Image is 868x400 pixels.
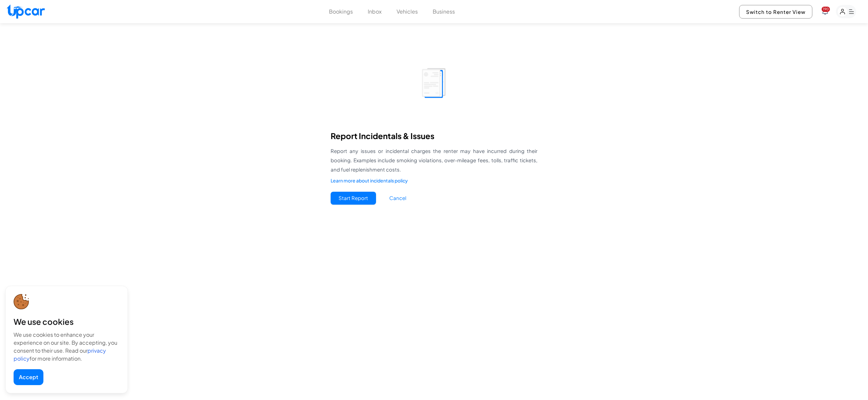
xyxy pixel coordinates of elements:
button: Inbox [368,8,382,16]
button: Switch to Renter View [739,5,812,19]
button: Business [433,8,455,16]
h1: Report Incidentals & Issues [331,130,537,141]
img: Upcar Logo [7,4,45,19]
button: Cancel [381,192,414,205]
div: We use cookies to enhance your experience on our site. By accepting, you consent to their use. Re... [14,331,120,363]
img: cookie-icon.svg [14,294,29,310]
div: We use cookies [14,316,120,327]
img: Invoice Illustration [392,38,476,123]
button: Vehicles [397,8,418,16]
a: Learn more about incidentals policy [331,177,408,184]
p: Report any issues or incidental charges the renter may have incurred during their booking. Exampl... [331,146,537,174]
button: Accept [14,369,43,385]
button: Start Report [331,192,376,205]
button: Bookings [329,8,353,16]
span: You have new notifications [822,7,830,12]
